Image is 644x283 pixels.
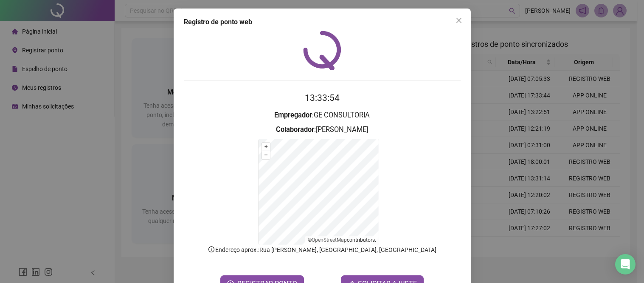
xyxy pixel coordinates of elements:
[208,246,215,253] span: info-circle
[305,93,340,103] time: 13:33:54
[456,17,462,24] span: close
[184,124,461,135] h3: : [PERSON_NAME]
[184,17,461,27] div: Registro de ponto web
[262,143,270,151] button: +
[452,14,466,27] button: Close
[184,110,461,121] h3: : GE CONSULTORIA
[274,111,312,119] strong: Empregador
[303,31,341,70] img: QRPoint
[615,254,636,274] div: Open Intercom Messenger
[308,237,376,243] li: © contributors.
[184,245,461,254] p: Endereço aprox. : Rua [PERSON_NAME], [GEOGRAPHIC_DATA], [GEOGRAPHIC_DATA]
[262,151,270,159] button: –
[276,126,314,134] strong: Colaborador
[312,237,347,243] a: OpenStreetMap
